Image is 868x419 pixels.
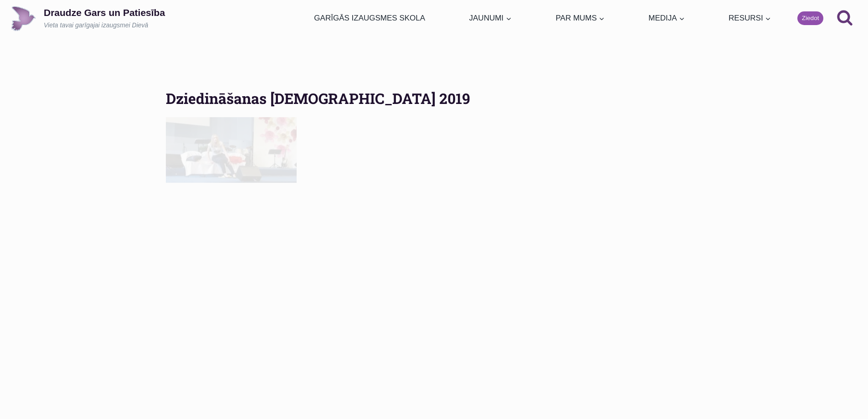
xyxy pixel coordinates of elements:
span: RESURSI [729,12,771,24]
h1: Dziedināšanas [DEMOGRAPHIC_DATA] 2019 [166,88,703,109]
span: PAR MUMS [555,12,604,24]
span: JAUNUMI [469,12,512,24]
p: Draudze Gars un Patiesība [44,7,165,18]
img: Draudze Gars un Patiesība [11,6,36,31]
button: View Search Form [832,6,857,31]
span: MEDIJA [648,12,684,24]
a: Draudze Gars un PatiesībaVieta tavai garīgajai izaugsmei Dievā [11,6,165,31]
a: Ziedot [797,11,823,25]
p: Vieta tavai garīgajai izaugsmei Dievā [44,21,165,30]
